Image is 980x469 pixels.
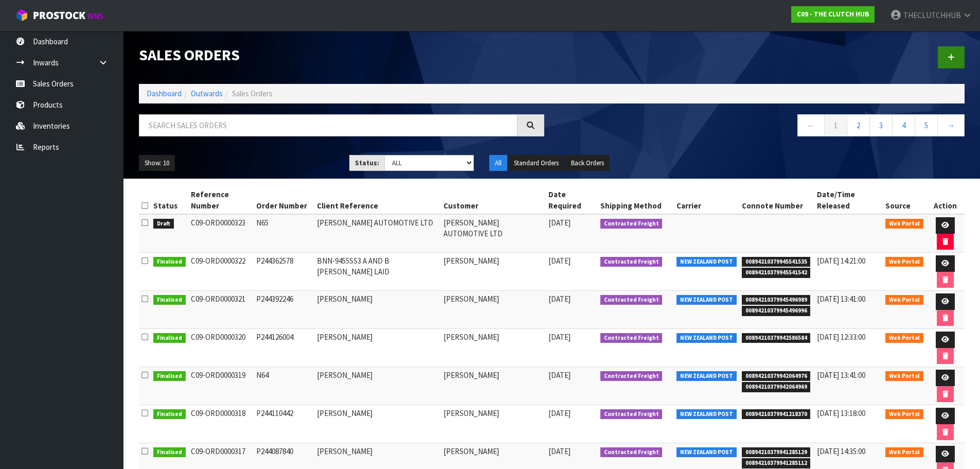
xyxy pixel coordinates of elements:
[314,329,441,367] td: [PERSON_NAME]
[742,447,811,458] span: 00894210379941285129
[548,370,571,380] span: [DATE]
[797,10,869,19] strong: C09 - THE CLUTCH HUB
[441,329,546,367] td: [PERSON_NAME]
[885,333,923,343] span: Web Portal
[676,333,737,343] span: NEW ZEALAND POST
[188,214,254,253] td: C09-ORD0000323
[885,371,923,381] span: Web Portal
[892,114,915,136] a: 4
[885,409,923,420] span: Web Portal
[153,219,174,229] span: Draft
[188,291,254,329] td: C09-ORD0000321
[153,371,186,381] span: Finalised
[441,214,546,253] td: [PERSON_NAME] AUTOMOTIVE LTD
[546,186,598,214] th: Date Required
[742,295,811,305] span: 00894210379945496989
[869,114,893,136] a: 3
[676,295,737,305] span: NEW ZEALAND POST
[676,257,737,267] span: NEW ZEALAND POST
[817,370,865,380] span: [DATE] 13:41:00
[153,409,186,420] span: Finalised
[824,114,847,136] a: 1
[742,409,811,420] span: 00894210379941218370
[817,256,865,266] span: [DATE] 14:21:00
[926,186,965,214] th: Action
[188,367,254,405] td: C09-ORD0000319
[139,114,518,136] input: Search sales orders
[742,371,811,381] span: 00894210379942064976
[153,333,186,343] span: Finalised
[314,405,441,443] td: [PERSON_NAME]
[883,186,926,214] th: Source
[87,11,103,21] small: WMS
[600,333,663,343] span: Contracted Freight
[508,155,564,171] button: Standard Orders
[600,447,663,458] span: Contracted Freight
[600,409,663,420] span: Contracted Freight
[885,219,923,229] span: Web Portal
[600,219,663,229] span: Contracted Freight
[817,408,865,418] span: [DATE] 13:18:00
[742,333,811,343] span: 00894210379942586584
[254,367,314,405] td: N64
[188,186,254,214] th: Reference Number
[742,306,811,316] span: 00894210379945496996
[254,214,314,253] td: N65
[254,186,314,214] th: Order Number
[742,257,811,267] span: 00894210379945541535
[441,405,546,443] td: [PERSON_NAME]
[742,268,811,278] span: 00894210379945541542
[548,332,571,342] span: [DATE]
[817,446,865,456] span: [DATE] 14:35:00
[188,329,254,367] td: C09-ORD0000320
[254,405,314,443] td: P244110442
[15,9,28,22] img: cube-alt.png
[153,295,186,305] span: Finalised
[548,446,571,456] span: [DATE]
[797,114,825,136] a: ←
[314,291,441,329] td: [PERSON_NAME]
[742,458,811,468] span: 00894210379941285112
[915,114,938,136] a: 5
[314,367,441,405] td: [PERSON_NAME]
[885,447,923,458] span: Web Portal
[742,382,811,392] span: 00894210379942064969
[441,186,546,214] th: Customer
[254,253,314,291] td: P244362578
[314,186,441,214] th: Client Reference
[548,408,571,418] span: [DATE]
[814,186,883,214] th: Date/Time Released
[441,253,546,291] td: [PERSON_NAME]
[153,257,186,267] span: Finalised
[600,371,663,381] span: Contracted Freight
[847,114,870,136] a: 2
[254,291,314,329] td: P244392246
[314,214,441,253] td: [PERSON_NAME] AUTOMOTIVE LTD
[139,155,175,171] button: Show: 10
[254,329,314,367] td: P244126004
[885,295,923,305] span: Web Portal
[232,89,273,98] span: Sales Orders
[191,89,223,98] a: Outwards
[600,257,663,267] span: Contracted Freight
[548,256,571,266] span: [DATE]
[33,9,85,22] span: ProStock
[903,10,961,20] span: THECLUTCHHUB
[147,89,182,98] a: Dashboard
[548,218,571,228] span: [DATE]
[188,253,254,291] td: C09-ORD0000322
[441,367,546,405] td: [PERSON_NAME]
[937,114,965,136] a: →
[441,291,546,329] td: [PERSON_NAME]
[314,253,441,291] td: BNN-9455SS3 A AND B [PERSON_NAME] LAID
[885,257,923,267] span: Web Portal
[355,159,379,167] strong: Status:
[676,371,737,381] span: NEW ZEALAND POST
[598,186,674,214] th: Shipping Method
[548,294,571,304] span: [DATE]
[188,405,254,443] td: C09-ORD0000318
[739,186,815,214] th: Connote Number
[676,409,737,420] span: NEW ZEALAND POST
[817,332,865,342] span: [DATE] 12:33:00
[139,46,544,63] h1: Sales Orders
